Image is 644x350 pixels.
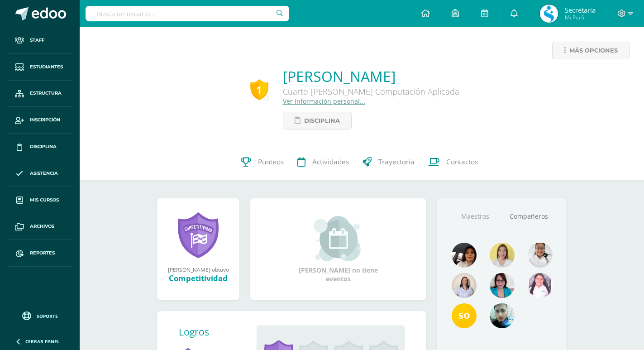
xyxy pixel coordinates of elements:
[30,197,59,204] span: Mis cursos
[378,157,415,167] span: Trayectoria
[565,5,596,14] span: Secretaria
[166,273,230,283] div: Competitividad
[7,160,72,187] a: Asistencia
[356,144,421,180] a: Trayectoria
[452,303,477,328] img: a291dff21545de749248c63e9aaba200.png
[30,249,55,257] span: Reportes
[234,144,291,180] a: Punteos
[490,243,515,268] img: ffe9b6abf9de1bfe45b81069973d13b9.png
[30,116,60,124] span: Inscripción
[283,97,365,105] a: Ver información personal...
[490,303,515,328] img: 5b73c91ff10dd8c933972ddb0f2d7fd1.png
[30,63,63,71] span: Estudiantes
[30,37,44,44] span: Staff
[291,144,356,180] a: Actividades
[86,6,289,21] input: Busca un usuario...
[7,187,72,214] a: Mis cursos
[552,42,630,59] a: Más opciones
[166,266,230,273] div: [PERSON_NAME] obtuvo
[540,5,558,23] img: 7ca4a2cca2c7d0437e787d4b01e06a03.png
[565,14,596,21] span: Mi Perfil
[7,54,72,81] a: Estudiantes
[528,273,553,298] img: b4d622231b53c720ad52b88a49499c76.png
[30,143,57,150] span: Disciplina
[25,338,60,345] span: Cerrar panel
[250,79,268,100] div: 1
[446,157,478,167] span: Contactos
[7,134,72,160] a: Disciplina
[283,67,459,86] a: [PERSON_NAME]
[7,27,72,54] a: Staff
[312,157,349,167] span: Actividades
[7,213,72,240] a: Archivos
[258,157,284,167] span: Punteos
[528,243,553,268] img: 0cff4dfa596be50c094d4c45a6b93976.png
[30,223,54,230] span: Archivos
[448,205,502,228] a: Maestros
[30,90,62,97] span: Estructura
[314,216,363,261] img: event_small.png
[7,107,72,134] a: Inscripción
[179,326,249,338] div: Logros
[30,170,58,177] span: Asistencia
[7,240,72,267] a: Reportes
[304,112,340,129] span: Disciplina
[11,309,69,321] a: Soporte
[569,42,618,59] span: Más opciones
[293,216,384,283] div: [PERSON_NAME] no tiene eventos
[452,273,477,298] img: 7086dae3805b327d2868952b91560e18.png
[283,86,459,97] div: Cuarto [PERSON_NAME] Computación Aplicada
[502,205,555,228] a: Compañeros
[37,313,58,319] span: Soporte
[452,243,477,268] img: 8b759b3e398f763be82944a1b7f66663.png
[7,81,72,107] a: Estructura
[490,273,515,298] img: c52cf06739549f507b923ab9174b71e2.png
[283,112,352,129] a: Disciplina
[421,144,485,180] a: Contactos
